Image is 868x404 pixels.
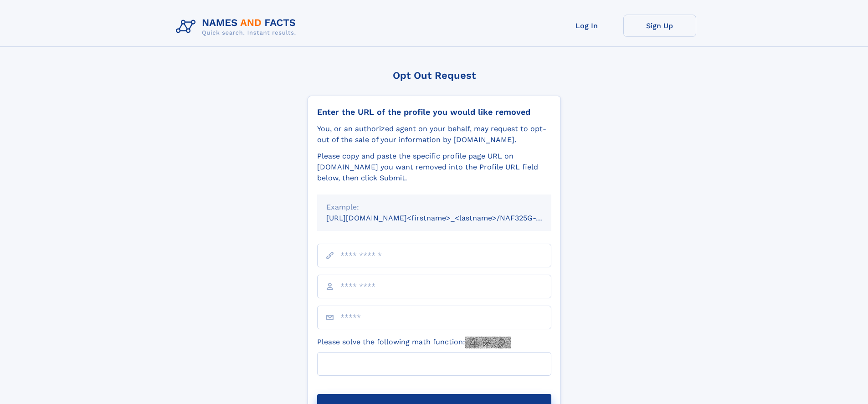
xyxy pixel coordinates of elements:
[326,214,569,222] small: [URL][DOMAIN_NAME]<firstname>_<lastname>/NAF325G-xxxxxxxx
[317,107,551,117] div: Enter the URL of the profile you would like removed
[317,151,551,184] div: Please copy and paste the specific profile page URL on [DOMAIN_NAME] you want removed into the Pr...
[623,15,696,37] a: Sign Up
[326,202,542,213] div: Example:
[550,15,623,37] a: Log In
[308,70,561,81] div: Opt Out Request
[172,15,303,39] img: Logo Names and Facts
[317,123,551,145] div: You, or an authorized agent on your behalf, may request to opt-out of the sale of your informatio...
[317,337,511,348] label: Please solve the following math function:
